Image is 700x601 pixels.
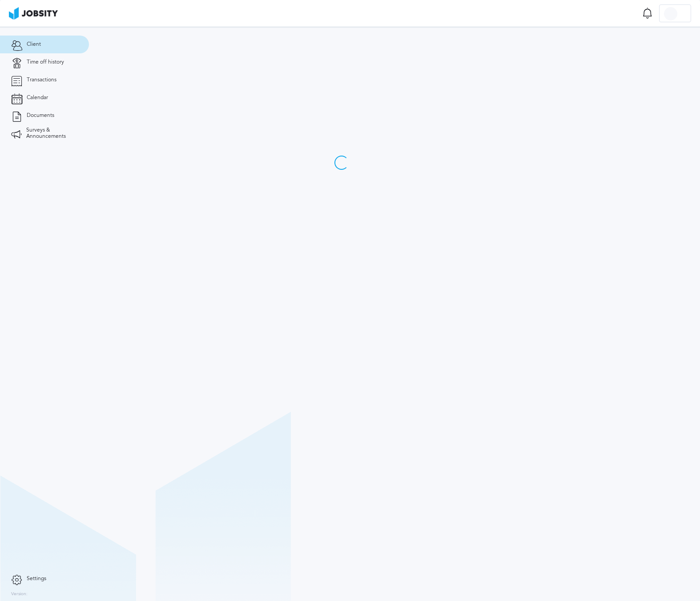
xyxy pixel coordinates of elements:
[27,112,54,119] span: Documents
[27,59,64,65] span: Time off history
[27,95,48,101] span: Calendar
[27,41,41,48] span: Client
[26,127,78,140] span: Surveys & Announcements
[27,576,46,582] span: Settings
[11,592,28,597] label: Version:
[9,7,58,20] img: ab4bad089aa723f57921c736e9817d99.png
[27,77,56,83] span: Transactions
